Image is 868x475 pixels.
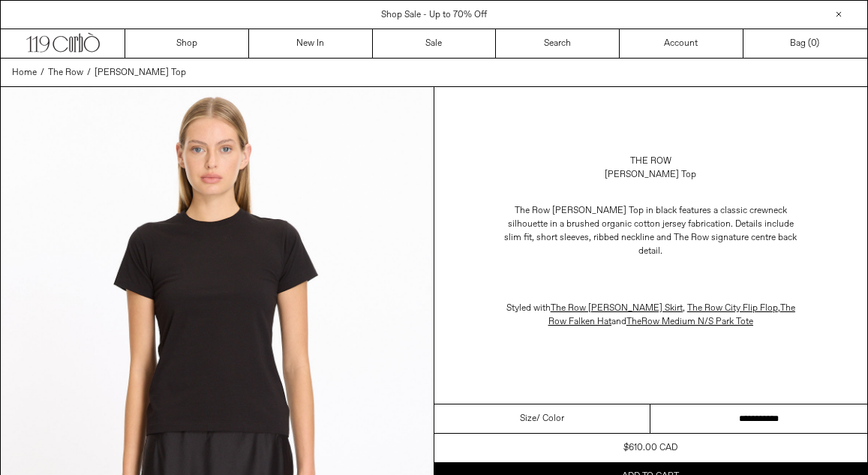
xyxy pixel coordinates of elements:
a: Sale [373,29,497,58]
a: New In [249,29,373,58]
span: Size [520,412,536,425]
a: Bag () [743,29,867,58]
span: [PERSON_NAME] Top [95,67,186,79]
a: Shop [125,29,249,58]
a: [PERSON_NAME] Top [95,66,186,80]
span: 0 [811,38,816,50]
span: Home [12,67,37,79]
a: Shop Sale - Up to 70% Off [381,9,487,21]
div: $610.00 CAD [623,441,677,455]
a: The Row [630,155,671,168]
span: / Color [536,412,564,425]
span: / [41,66,44,80]
p: Styled with [500,294,800,336]
a: Home [12,66,37,80]
span: / [87,66,91,80]
p: The Row [PERSON_NAME] Top in black features a classic crewneck silhouette in a brushed organic co... [500,197,800,266]
span: ) [811,37,819,50]
a: Account [620,29,743,58]
span: , , and [548,302,795,328]
a: The Row [48,66,83,80]
span: The [626,316,753,328]
a: Search [496,29,620,58]
a: The Row City Flip Flop [687,302,778,314]
span: The Row [48,67,83,79]
a: Row Medium N/S Park Tote [641,316,753,328]
div: [PERSON_NAME] Top [605,168,696,182]
a: The Row [PERSON_NAME] Skirt [551,302,683,314]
